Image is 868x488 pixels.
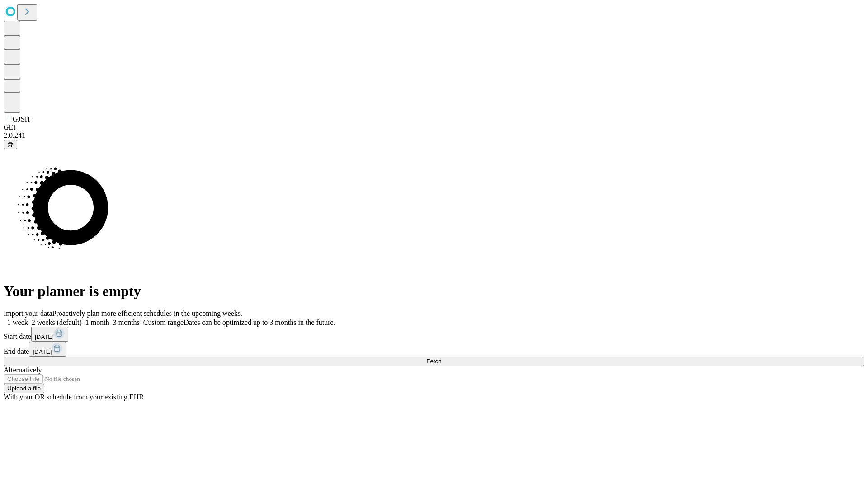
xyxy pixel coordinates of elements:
span: Dates can be optimized up to 3 months in the future. [184,319,335,326]
span: 1 week [7,319,28,326]
span: 1 month [85,319,109,326]
span: Proactively plan more efficient schedules in the upcoming weeks. [52,310,242,317]
span: 2 weeks (default) [32,319,82,326]
button: [DATE] [31,327,68,342]
div: End date [4,342,864,357]
div: Start date [4,327,864,342]
span: @ [7,141,14,148]
button: Fetch [4,357,864,366]
button: @ [4,140,17,149]
div: 2.0.241 [4,131,864,140]
span: [DATE] [35,333,54,340]
button: [DATE] [29,342,66,357]
span: Import your data [4,310,52,317]
span: [DATE] [33,348,52,355]
span: GJSH [13,115,30,123]
span: Custom range [143,319,184,326]
h1: Your planner is empty [4,283,864,300]
span: Fetch [426,358,441,365]
button: Upload a file [4,384,44,393]
span: 3 months [113,319,140,326]
span: Alternatively [4,366,42,374]
div: GEI [4,123,864,131]
span: With your OR schedule from your existing EHR [4,393,144,401]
